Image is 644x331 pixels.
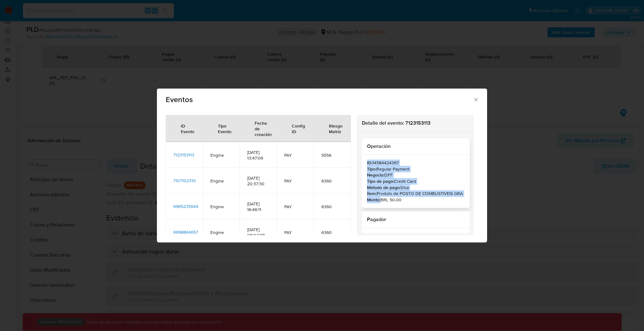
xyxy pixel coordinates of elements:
h2: Detalle del evento: 7123153113 [362,120,469,126]
b: Negocio: [367,172,384,178]
p: Produto de POSTO DE COMBUSTIVEIS GRA [367,191,465,197]
b: Tipo: [367,166,376,172]
h2: Pagador [367,216,465,223]
h2: Operación [367,143,465,149]
div: Riesgo Matriz [321,118,350,139]
span: 6360 [321,230,343,235]
span: Eventos [166,96,473,103]
p: Credit Card [367,178,465,185]
span: [DATE] 08:02:38 [247,227,269,238]
span: 7107102310 [173,177,196,184]
span: Engine [210,178,232,184]
span: [DATE] 13:47:06 [247,149,269,161]
p: Visa [367,185,465,191]
div: Tipo Evento [210,118,239,139]
span: 6360 [321,178,343,184]
span: PAY [284,204,306,209]
b: Método de pago: [367,185,401,191]
b: Tipo de pago: [367,178,394,185]
span: 7123153113 [173,152,194,158]
div: Fecha de creación [247,115,279,142]
span: [DATE] 16:46:11 [247,201,269,212]
span: Engine [210,230,232,235]
b: ID: [367,160,372,166]
span: PAY [284,230,306,235]
span: [DATE] 20:37:30 [247,175,269,187]
span: Engine [210,204,232,209]
div: ID Evento [173,118,202,139]
span: 6998864657 [173,229,198,235]
button: Cerrar [473,96,479,102]
p: Regular Payment [367,166,465,172]
p: OFF [367,172,465,178]
span: 6965235644 [173,203,198,209]
p: 14584424367 [367,160,465,166]
span: PAY [284,178,306,184]
b: Monto: [367,197,380,203]
div: Config ID [284,118,313,139]
span: Engine [210,152,232,158]
span: 6360 [321,204,343,209]
span: 5556 [321,152,343,158]
span: PAY [284,152,306,158]
p: BRL 50.00 [367,197,465,203]
b: Ítem: [367,191,377,197]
